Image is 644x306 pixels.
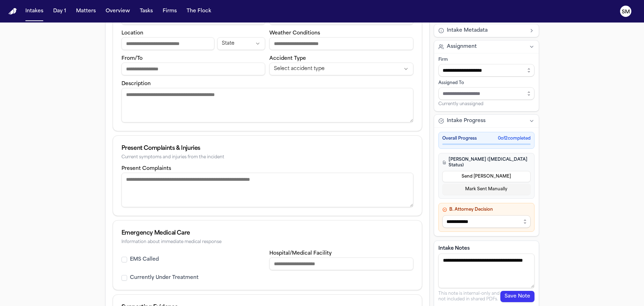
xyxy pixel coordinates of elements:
label: From/To [121,56,143,61]
label: Intake Notes [438,245,534,252]
span: Currently unassigned [438,101,483,107]
span: Intake Metadata [447,27,488,34]
button: Matters [73,5,99,18]
button: Save Note [500,291,534,302]
label: Weather Conditions [269,31,320,36]
div: Present Complaints & Injuries [121,144,413,153]
div: Assigned To [438,80,534,86]
button: Send [PERSON_NAME] [442,171,531,182]
textarea: Present complaints [121,173,413,207]
h4: B. Attorney Decision [442,207,531,212]
a: Home [8,8,17,15]
button: The Flock [184,5,214,18]
div: Emergency Medical Care [121,229,413,237]
span: Overall Progress [442,136,477,141]
button: Intakes [23,5,46,18]
div: Firm [438,57,534,63]
input: Weather conditions [269,37,413,50]
label: EMS Called [130,256,159,263]
div: Information about immediate medical response [121,240,413,245]
textarea: Intake notes [438,254,534,288]
button: Overview [103,5,133,18]
textarea: Incident description [121,88,413,122]
label: Currently Under Treatment [130,274,199,281]
span: 0 of 2 completed [498,136,531,141]
h4: [PERSON_NAME] ([MEDICAL_DATA] Status) [442,157,531,168]
input: From/To destination [121,63,265,75]
button: Intake Metadata [434,24,539,37]
span: Intake Progress [447,117,486,125]
p: This note is internal-only and not included in shared PDFs. [438,291,500,302]
button: Intake Progress [434,115,539,127]
input: Hospital or medical facility [269,257,413,270]
input: Incident location [121,37,214,50]
label: Hospital/Medical Facility [269,251,332,256]
label: Description [121,81,151,87]
button: Day 1 [50,5,69,18]
div: Current symptoms and injuries from the incident [121,155,413,160]
img: Finch Logo [8,8,17,15]
button: Assignment [434,40,539,53]
button: Incident state [217,37,265,50]
label: Present Complaints [121,166,171,171]
label: Accident Type [269,56,306,61]
label: Location [121,31,143,36]
button: Mark Sent Manually [442,184,531,195]
button: Firms [160,5,180,18]
input: Select firm [438,64,534,77]
input: Assign to staff member [438,87,534,100]
button: Tasks [137,5,156,18]
span: Assignment [447,43,477,50]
